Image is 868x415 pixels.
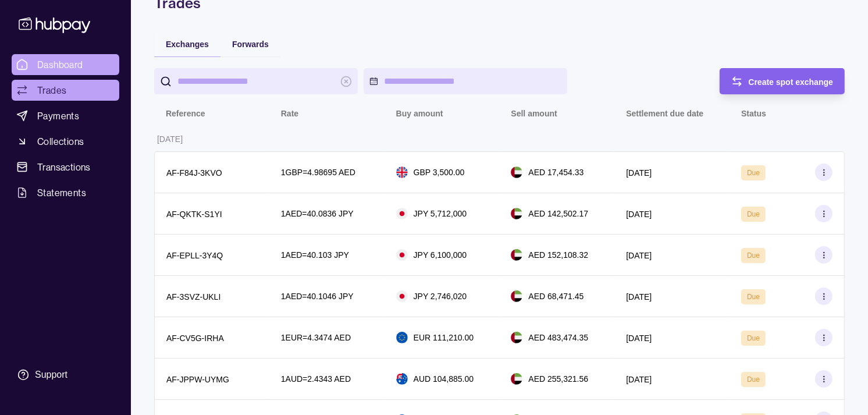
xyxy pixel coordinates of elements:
span: Trades [37,83,66,97]
p: 1 AUD = 2.4343 AED [281,373,351,385]
p: Rate [281,109,298,118]
p: [DATE] [626,168,652,178]
p: AF-QKTK-S1YI [166,210,222,219]
p: [DATE] [626,210,652,219]
p: 1 AED = 40.1046 JPY [281,290,354,303]
img: au [396,373,408,385]
input: search [177,68,335,94]
p: [DATE] [626,334,652,343]
p: Sell amount [511,109,557,118]
p: JPY 6,100,000 [414,249,467,261]
p: 1 GBP = 4.98695 AED [281,166,355,179]
img: gb [396,166,408,178]
a: Payments [12,105,119,126]
p: AF-F84J-3KVO [166,168,222,178]
p: 1 AED = 40.0836 JPY [281,207,354,220]
span: Due [747,375,760,384]
div: Support [35,368,67,381]
span: Payments [37,109,79,123]
a: Support [12,363,119,387]
p: [DATE] [626,251,652,260]
img: jp [396,249,408,261]
p: AUD 104,885.00 [414,373,474,385]
span: Forwards [232,40,269,49]
a: Statements [12,182,119,203]
span: Transactions [37,160,91,174]
span: Create spot exchange [749,77,834,87]
p: Status [741,109,766,118]
img: ae [511,290,522,302]
img: ae [511,373,522,385]
img: eu [396,332,408,343]
p: AED 152,108.32 [528,249,588,261]
img: ae [511,249,522,261]
p: AED 255,321.56 [528,373,588,385]
a: Trades [12,80,119,101]
p: 1 EUR = 4.3474 AED [281,331,351,344]
span: Due [747,210,760,218]
p: AED 17,454.33 [528,166,584,179]
p: JPY 2,746,020 [414,290,467,303]
span: Statements [37,186,86,200]
a: Collections [12,131,119,152]
img: jp [396,290,408,302]
p: [DATE] [626,375,652,384]
a: Transactions [12,157,119,178]
p: AED 68,471.45 [528,290,584,303]
span: Due [747,251,760,260]
span: Due [747,293,760,301]
p: AF-CV5G-IRHA [166,334,224,343]
img: ae [511,332,522,343]
button: Create spot exchange [720,68,845,94]
p: Reference [166,109,205,118]
span: Exchanges [166,40,209,49]
p: AED 142,502.17 [528,207,588,220]
p: JPY 5,712,000 [414,207,467,220]
span: Dashboard [37,58,83,72]
p: 1 AED = 40.103 JPY [281,249,349,261]
p: Settlement due date [626,109,703,118]
a: Dashboard [12,54,119,75]
img: ae [511,166,522,178]
p: [DATE] [626,292,652,302]
p: AF-JPPW-UYMG [166,375,229,384]
p: EUR 111,210.00 [414,331,474,344]
span: Due [747,169,760,177]
p: [DATE] [157,134,183,144]
p: AED 483,474.35 [528,331,588,344]
img: ae [511,208,522,219]
p: AF-3SVZ-UKLI [166,292,220,302]
span: Collections [37,134,84,148]
img: jp [396,208,408,219]
p: AF-EPLL-3Y4Q [166,251,223,260]
p: GBP 3,500.00 [414,166,465,179]
p: Buy amount [396,109,443,118]
span: Due [747,334,760,342]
